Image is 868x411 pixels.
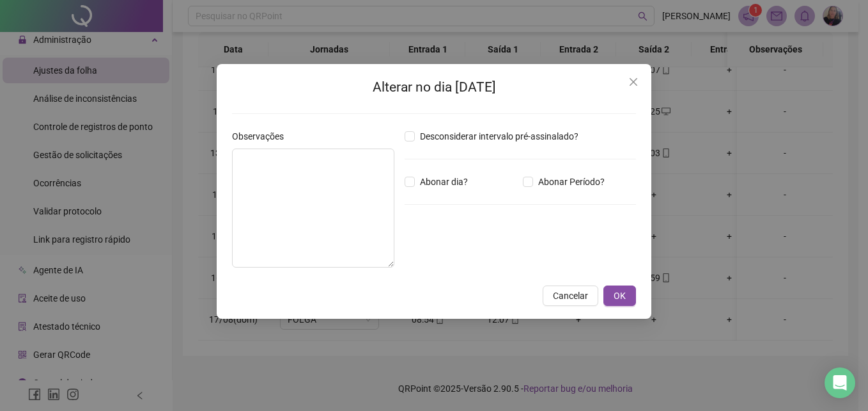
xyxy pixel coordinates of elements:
[533,175,610,189] span: Abonar Período?
[623,72,644,92] button: Close
[614,289,626,303] span: OK
[825,367,855,398] div: Open Intercom Messenger
[553,289,588,303] span: Cancelar
[628,77,639,87] span: close
[543,286,598,306] button: Cancelar
[415,129,584,143] span: Desconsiderar intervalo pré-assinalado?
[232,129,292,143] label: Observações
[603,286,636,306] button: OK
[415,175,473,189] span: Abonar dia?
[232,77,636,98] h2: Alterar no dia [DATE]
